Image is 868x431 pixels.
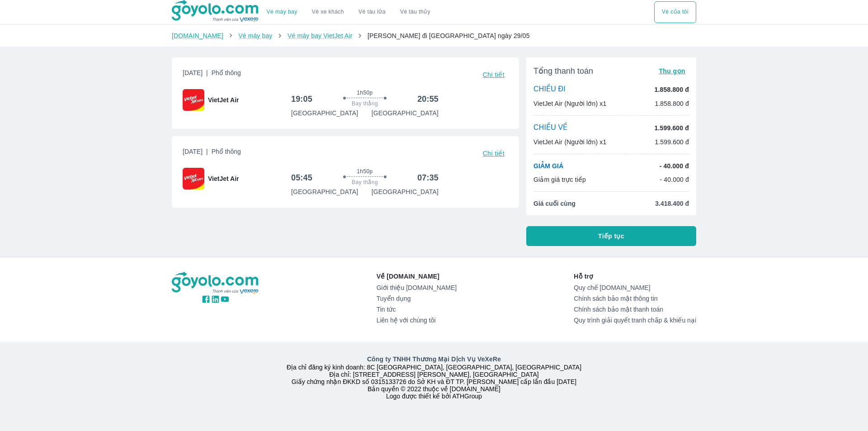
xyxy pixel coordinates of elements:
span: [PERSON_NAME] đi [GEOGRAPHIC_DATA] ngày 29/05 [368,32,530,39]
span: [DATE] [183,68,241,81]
span: 3.418.400 đ [655,199,689,208]
span: Bay thẳng [352,179,378,186]
button: Vé tàu thủy [393,1,438,23]
span: | [206,69,208,76]
h6: 20:55 [417,94,439,104]
a: Liên hệ với chúng tôi [377,317,457,324]
span: VietJet Air [208,95,239,104]
span: Chi tiết [483,150,505,157]
span: Thu gọn [659,67,685,75]
p: Giảm giá trực tiếp [533,175,586,184]
p: CHIỀU VỀ [533,123,568,133]
button: Chi tiết [479,68,508,81]
a: Vé xe khách [312,9,344,15]
button: Vé của tôi [654,1,696,23]
a: Tuyển dụng [377,295,457,302]
a: Chính sách bảo mật thanh toán [574,306,696,313]
p: Hỗ trợ [574,272,696,281]
nav: breadcrumb [172,31,696,40]
p: VietJet Air (Người lớn) x1 [533,99,606,108]
p: [GEOGRAPHIC_DATA] [291,109,358,118]
span: Chi tiết [483,71,505,78]
p: Công ty TNHH Thương Mại Dịch Vụ VeXeRe [174,355,694,364]
p: 1.599.600 đ [655,123,689,133]
h6: 19:05 [291,94,312,104]
span: Bay thẳng [352,100,378,107]
button: Thu gọn [655,65,689,77]
p: CHIỀU ĐI [533,85,566,95]
span: Phổ thông [212,69,241,76]
p: - 40.000 đ [660,161,689,171]
button: Chi tiết [479,147,508,160]
p: [GEOGRAPHIC_DATA] [372,109,439,118]
img: logo [172,272,259,294]
h6: 05:45 [291,172,312,183]
a: Giới thiệu [DOMAIN_NAME] [377,284,457,291]
a: Chính sách bảo mật thông tin [574,295,696,302]
a: Tin tức [377,306,457,313]
span: Phổ thông [212,148,241,155]
a: Vé máy bay VietJet Air [288,32,352,39]
p: 1.599.600 đ [655,137,689,147]
p: [GEOGRAPHIC_DATA] [291,187,358,196]
div: Địa chỉ đăng ký kinh doanh: 8C [GEOGRAPHIC_DATA], [GEOGRAPHIC_DATA], [GEOGRAPHIC_DATA] Địa chỉ: [... [166,355,702,400]
span: VietJet Air [208,174,239,183]
span: [DATE] [183,147,241,160]
p: 1.858.800 đ [655,85,689,94]
p: [GEOGRAPHIC_DATA] [372,187,439,196]
span: 1h50p [357,89,373,96]
a: Vé máy bay [238,32,272,39]
span: | [206,148,208,155]
span: Tổng thanh toán [533,66,593,76]
a: Vé tàu lửa [351,1,393,23]
span: 1h50p [357,168,373,175]
a: Quy chế [DOMAIN_NAME] [574,284,696,291]
a: [DOMAIN_NAME] [172,32,223,39]
span: Giá cuối cùng [533,199,576,208]
button: Tiếp tục [526,226,696,246]
a: Quy trình giải quyết tranh chấp & khiếu nại [574,317,696,324]
p: 1.858.800 đ [655,99,689,108]
a: Vé máy bay [267,9,297,15]
p: - 40.000 đ [660,175,689,184]
p: GIẢM GIÁ [533,161,563,171]
span: Tiếp tục [598,232,624,241]
div: choose transportation mode [654,1,696,23]
p: Về [DOMAIN_NAME] [377,272,457,281]
h6: 07:35 [417,172,439,183]
div: choose transportation mode [259,1,438,23]
p: VietJet Air (Người lớn) x1 [533,137,606,147]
